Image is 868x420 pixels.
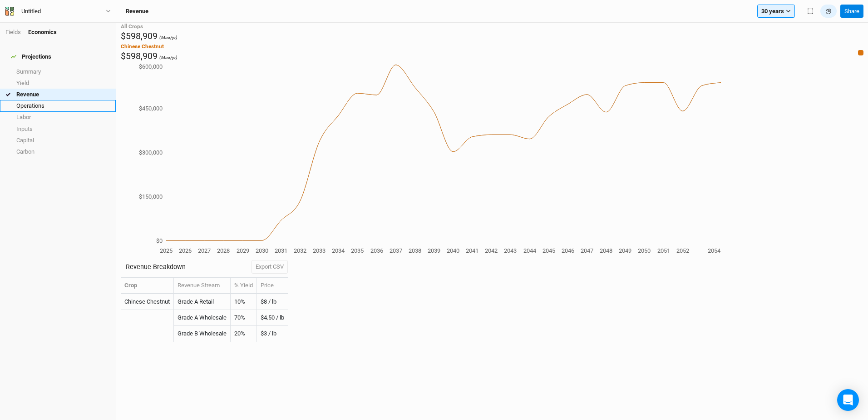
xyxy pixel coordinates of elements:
tspan: $300,000 [139,149,163,156]
tspan: 2039 [428,248,440,255]
th: % Yield [231,278,257,294]
tspan: 2036 [370,248,383,255]
span: All Crops [121,23,143,30]
td: 20% [231,326,257,342]
tspan: 2030 [256,248,268,255]
div: Economics [28,28,57,36]
tspan: 2040 [447,248,459,255]
tspan: 2035 [351,248,364,255]
td: Chinese Chestnut [121,294,174,310]
tspan: 2038 [409,248,421,255]
tspan: 2029 [237,248,249,255]
tspan: $600,000 [139,63,163,70]
a: Fields [5,29,21,35]
tspan: 2052 [676,248,689,255]
th: Revenue Stream [174,278,231,294]
td: Grade A Wholesale [174,310,231,326]
button: 30 years [757,5,795,18]
tspan: 2034 [332,248,345,255]
td: $8 / lb [257,294,288,310]
span: (Max/yr) [159,55,178,60]
tspan: 2027 [198,248,211,255]
span: Chinese Chestnut [121,43,164,50]
h3: Revenue Breakdown [126,263,186,271]
span: (Max/yr) [159,35,178,40]
tspan: 2033 [313,248,325,255]
tspan: $0 [156,237,163,244]
tspan: 2047 [581,248,593,255]
td: 70% [231,310,257,326]
tspan: 2028 [217,248,230,255]
td: $3 / lb [257,326,288,342]
div: Untitled [21,7,41,16]
div: Projections [11,53,51,60]
tspan: 2050 [638,248,651,255]
td: Grade A Retail [174,294,231,310]
td: $4.50 / lb [257,310,288,326]
tspan: 2045 [542,248,555,255]
tspan: 2025 [160,248,173,255]
tspan: 2037 [390,248,402,255]
tspan: 2051 [657,248,670,255]
button: Share [840,5,863,18]
tspan: 2041 [466,248,478,255]
th: Price [257,278,288,294]
h3: Revenue [126,8,148,15]
td: 10% [231,294,257,310]
tspan: 2043 [504,248,517,255]
tspan: 2048 [600,248,612,255]
tspan: 2054 [708,248,721,255]
tspan: 2032 [294,248,306,255]
td: Grade B Wholesale [174,326,231,342]
tspan: 2026 [179,248,192,255]
div: Open Intercom Messenger [837,389,859,411]
tspan: 2031 [275,248,287,255]
span: $598,909 [121,51,158,61]
th: Crop [121,278,174,294]
button: Untitled [5,6,111,16]
tspan: 2046 [562,248,574,255]
tspan: $150,000 [139,193,163,200]
tspan: $450,000 [139,105,163,112]
tspan: 2049 [619,248,631,255]
span: $598,909 [121,31,158,41]
button: Export CSV [252,260,288,274]
tspan: 2044 [523,248,537,255]
tspan: 2042 [485,248,498,255]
